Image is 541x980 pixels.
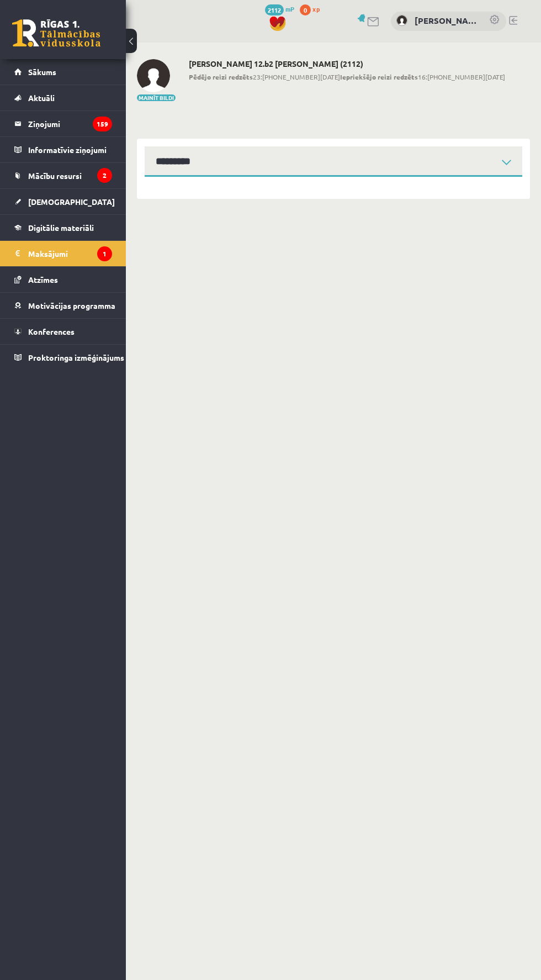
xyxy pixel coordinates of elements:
[14,319,112,344] a: Konferences
[28,326,75,336] span: Konferences
[28,301,115,310] span: Motivācijas programma
[312,4,320,13] span: xp
[28,197,115,207] span: [DEMOGRAPHIC_DATA]
[14,137,112,162] a: Informatīvie ziņojumi2
[137,94,176,101] button: Mainīt bildi
[28,171,82,181] span: Mācību resursi
[28,241,112,266] legend: Maksājumi
[14,215,112,240] a: Digitālie materiāli
[28,352,124,362] span: Proktoringa izmēģinājums
[14,163,112,188] a: Mācību resursi
[189,72,253,81] b: Pēdējo reizi redzēts
[14,85,112,110] a: Aktuāli
[265,4,294,13] a: 2112 mP
[396,15,407,26] img: Krists Macāns
[137,59,170,92] img: Krists Macāns
[14,293,112,318] a: Motivācijas programma
[28,275,58,284] span: Atzīmes
[97,246,112,261] i: 1
[93,117,112,131] i: 159
[14,111,112,136] a: Ziņojumi159
[340,72,418,81] b: Iepriekšējo reizi redzēts
[28,93,55,103] span: Aktuāli
[189,72,505,82] span: 23:[PHONE_NUMBER][DATE] 16:[PHONE_NUMBER][DATE]
[415,14,478,27] a: [PERSON_NAME]
[265,4,284,15] span: 2112
[28,223,94,233] span: Digitālie materiāli
[300,4,325,13] a: 0 xp
[14,345,112,370] a: Proktoringa izmēģinājums
[285,4,294,13] span: mP
[189,59,505,69] h2: [PERSON_NAME] 12.b2 [PERSON_NAME] (2112)
[300,4,311,15] span: 0
[12,19,100,47] a: Rīgas 1. Tālmācības vidusskola
[14,241,112,266] a: Maksājumi1
[97,168,112,183] i: 2
[14,189,112,214] a: [DEMOGRAPHIC_DATA]
[28,67,56,77] span: Sākums
[28,111,112,136] legend: Ziņojumi
[28,137,112,162] legend: Informatīvie ziņojumi
[14,267,112,292] a: Atzīmes
[14,59,112,85] a: Sākums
